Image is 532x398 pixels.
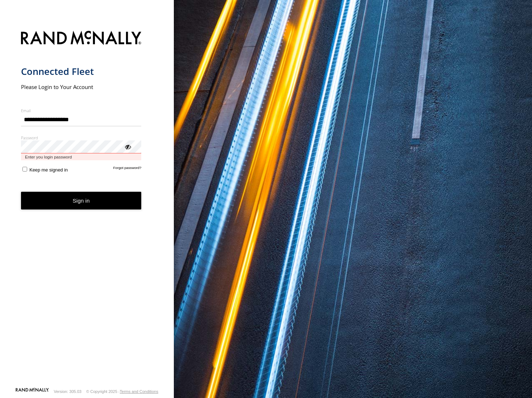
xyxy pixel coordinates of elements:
[21,83,142,90] h2: Please Login to Your Account
[113,166,142,173] a: Forgot password?
[16,388,49,395] a: Visit our Website
[21,65,142,77] h1: Connected Fleet
[21,108,142,113] label: Email
[54,389,81,394] div: Version: 305.03
[120,389,158,394] a: Terms and Conditions
[22,167,27,172] input: Keep me signed in
[86,389,158,394] div: © Copyright 2025 -
[21,153,142,160] span: Enter you login password
[21,135,142,140] label: Password
[124,143,131,150] div: ViewPassword
[29,167,68,173] span: Keep me signed in
[21,29,142,48] img: Rand McNally
[21,192,142,209] button: Sign in
[21,26,153,387] form: main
